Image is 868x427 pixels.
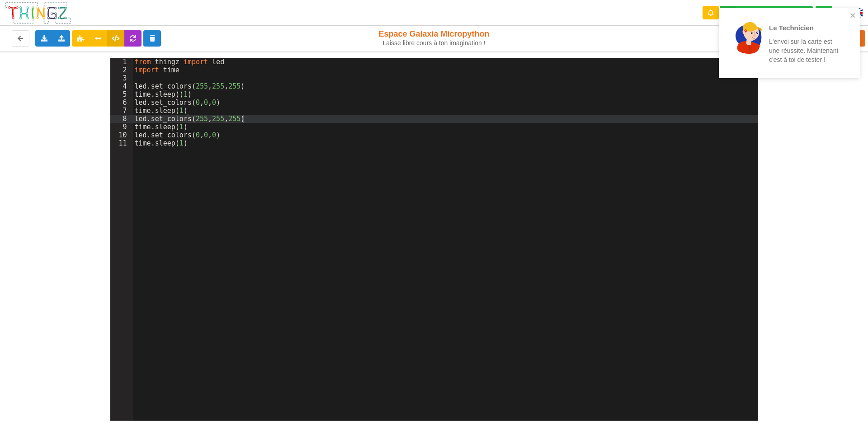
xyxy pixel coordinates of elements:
div: 1 [110,58,133,66]
div: 9 [110,123,133,131]
button: close [850,12,856,20]
div: Laisse libre cours à ton imagination ! [359,39,510,47]
p: Le Technicien [769,23,840,33]
p: L'envoi sur la carte est une réussite. Maintenant c'est à toi de tester ! [769,37,840,64]
div: 6 [110,99,133,107]
div: 7 [110,107,133,115]
div: 11 [110,139,133,147]
div: 4 [110,82,133,90]
div: 5 [110,90,133,99]
div: Ta base fonctionne bien ! [720,6,813,20]
img: thingz_logo.png [4,1,72,25]
div: 2 [110,66,133,74]
div: Espace Galaxia Micropython [359,29,510,47]
div: 8 [110,115,133,123]
div: 3 [110,74,133,82]
div: 10 [110,131,133,139]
